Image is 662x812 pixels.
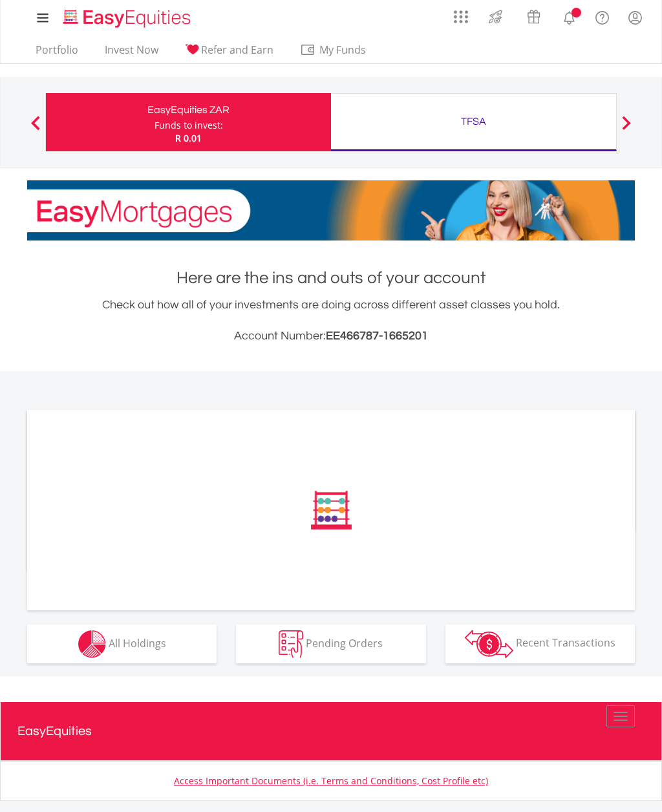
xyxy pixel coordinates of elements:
a: FAQ's and Support [586,3,619,29]
div: TFSA [339,112,608,131]
img: vouchers-v2.svg [523,6,544,27]
img: transactions-zar-wht.png [465,630,513,658]
a: Portfolio [30,43,83,63]
span: Refer and Earn [201,43,273,57]
button: Next [614,122,639,135]
img: pending_instructions-wht.png [279,630,303,658]
img: EasyEquities_Logo.png [61,8,196,29]
img: thrive-v2.svg [485,6,506,27]
img: grid-menu-icon.svg [454,10,468,24]
a: Access Important Documents (i.e. Terms and Conditions, Cost Profile etc) [174,775,488,787]
button: Recent Transactions [445,625,635,663]
a: Invest Now [100,43,164,63]
a: AppsGrid [445,3,476,24]
span: R 0.01 [175,132,202,144]
span: Pending Orders [306,636,383,650]
a: Home page [58,3,196,29]
h3: Account Number: [27,327,635,345]
span: My Funds [300,41,385,58]
span: All Holdings [109,636,166,650]
a: Vouchers [515,3,553,27]
button: Previous [23,122,48,135]
a: Refer and Earn [180,43,279,63]
h1: Here are the ins and outs of your account [27,266,635,290]
button: All Holdings [27,625,217,663]
a: My Profile [619,3,652,32]
img: holdings-wht.png [78,630,106,658]
span: EE466787-1665201 [326,330,428,342]
span: Recent Transactions [516,636,615,650]
button: Pending Orders [236,625,425,663]
a: Notifications [553,3,586,29]
div: Check out how all of your investments are doing across different asset classes you hold. [27,296,635,345]
img: EasyMortage Promotion Banner [27,180,635,240]
div: Funds to invest: [155,119,223,132]
div: EasyEquities ZAR [54,101,323,119]
a: EasyEquities [17,702,645,760]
